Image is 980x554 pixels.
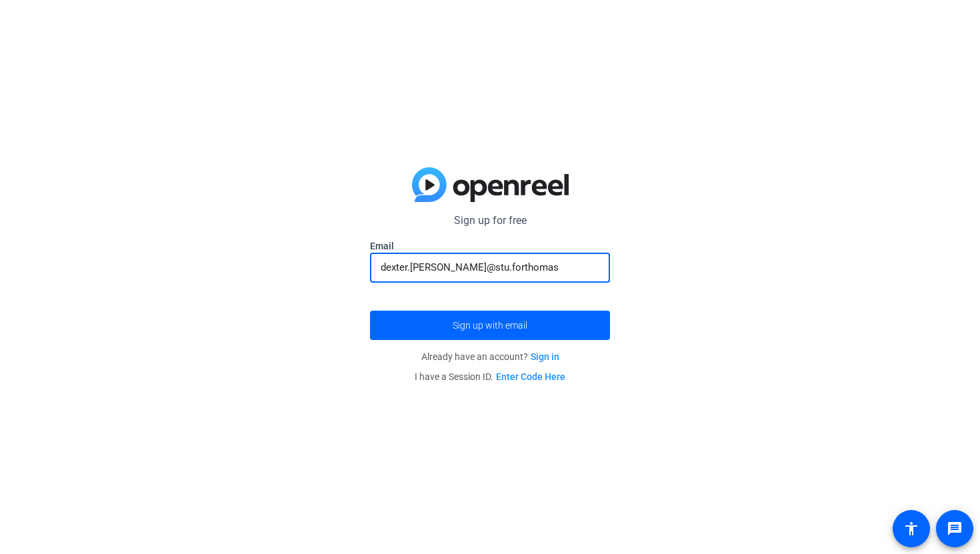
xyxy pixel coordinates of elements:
[370,213,610,229] p: Sign up for free
[903,521,919,537] mat-icon: accessibility
[421,351,559,362] span: Already have an account?
[381,259,599,275] input: Enter Email Address
[415,371,565,382] span: I have a Session ID.
[496,371,565,382] a: Enter Code Here
[370,311,610,340] button: Sign up with email
[370,239,610,253] label: Email
[531,351,559,362] a: Sign in
[947,521,963,537] mat-icon: message
[412,167,569,202] img: blue-gradient.svg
